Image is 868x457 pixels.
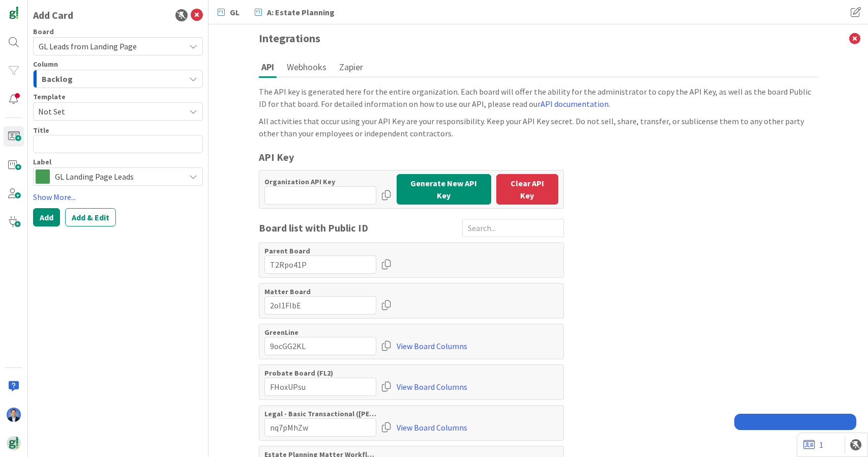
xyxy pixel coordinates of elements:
span: Backlog [42,72,73,85]
button: API [259,58,277,78]
button: Generate New API Key [397,174,491,205]
a: GL [212,3,246,21]
span: GL [230,6,240,18]
div: API Key [259,150,564,165]
label: Legal - Basic Transactional ([PERSON_NAME]) [264,409,376,418]
h3: Integrations [249,24,828,52]
a: View Board Columns [397,418,467,437]
label: Probate Board (FL2) [264,368,376,378]
span: Label [33,158,51,165]
a: 1 [803,439,823,451]
a: View Board Columns [397,378,467,396]
span: GL Leads from Landing Page [39,41,137,51]
span: Column [33,61,58,68]
button: Backlog [33,70,203,88]
span: Board list with Public ID [259,220,368,236]
img: Visit kanbanzone.com [7,7,21,21]
div: All activities that occur using your API Key are your responsibility. Keep your API Key secret. D... [259,115,818,139]
button: Clear API Key [496,174,558,205]
button: Webhooks [284,58,329,76]
label: Title [33,126,49,135]
a: A: Estate Planning [249,3,341,21]
label: Organization API Key [264,177,376,186]
span: Template [33,93,66,100]
a: View Board Columns [397,337,467,355]
button: Add [33,208,60,226]
span: Not Set [38,105,177,118]
a: API documentation [541,99,609,109]
img: DP [7,408,21,422]
img: avatar [7,436,21,450]
label: Matter Board [264,287,376,296]
div: Add Card [33,8,73,23]
button: Zapier [337,58,366,76]
span: Board [33,28,54,35]
button: Add & Edit [65,208,116,226]
span: A: Estate Planning [267,6,335,18]
a: Show More... [33,191,203,203]
label: GreenLine [264,328,376,337]
span: GL Landing Page Leads [55,169,180,184]
label: Parent Board [264,246,376,255]
div: The API key is generated here for the entire organization. Each board will offer the ability for ... [259,85,818,110]
input: Search... [462,219,564,237]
